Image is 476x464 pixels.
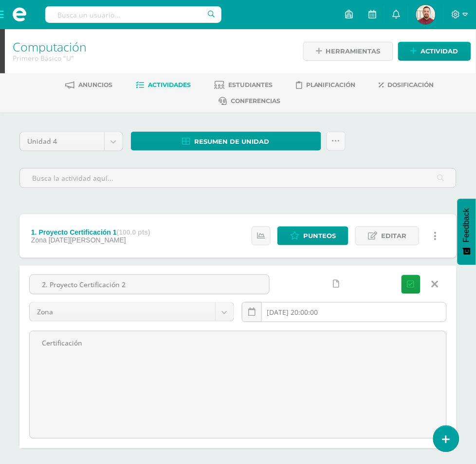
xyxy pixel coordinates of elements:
[219,93,281,109] a: Conferencias
[30,303,234,321] a: Zona
[117,228,150,236] strong: (100.0 pts)
[20,132,123,151] a: Unidad 4
[326,42,381,60] span: Herramientas
[242,303,446,322] input: Fecha de entrega
[195,133,270,151] span: Resumen de unidad
[31,236,47,244] span: Zona
[458,199,476,265] button: Feedback - Mostrar encuesta
[49,236,126,244] span: [DATE][PERSON_NAME]
[20,169,456,188] input: Busca la actividad aquí...
[388,81,434,88] span: Dosificación
[13,53,291,63] div: Primero Básico 'U'
[45,6,221,23] input: Busca un usuario...
[416,5,436,24] img: da03261dcaf1cb13c371f5bf6591c7ff.png
[78,81,112,88] span: Anuncios
[148,81,191,88] span: Actividades
[30,331,446,438] textarea: Certificación
[303,227,336,245] span: Punteos
[30,275,269,294] input: Título
[398,42,471,61] a: Actividad
[462,208,471,242] span: Feedback
[303,42,393,61] a: Herramientas
[13,40,291,53] h1: Computación
[65,77,112,93] a: Anuncios
[277,226,348,245] a: Punteos
[381,227,406,245] span: Editar
[27,132,97,151] span: Unidad 4
[306,81,356,88] span: Planificación
[13,38,87,55] a: Computación
[379,77,434,93] a: Dosificación
[296,77,356,93] a: Planificación
[228,81,273,88] span: Estudiantes
[214,77,273,93] a: Estudiantes
[37,303,208,321] span: Zona
[136,77,191,93] a: Actividades
[31,228,150,236] div: 1. Proyecto Certificación 1
[131,132,321,151] a: Resumen de unidad
[231,97,281,104] span: Conferencias
[421,42,458,60] span: Actividad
